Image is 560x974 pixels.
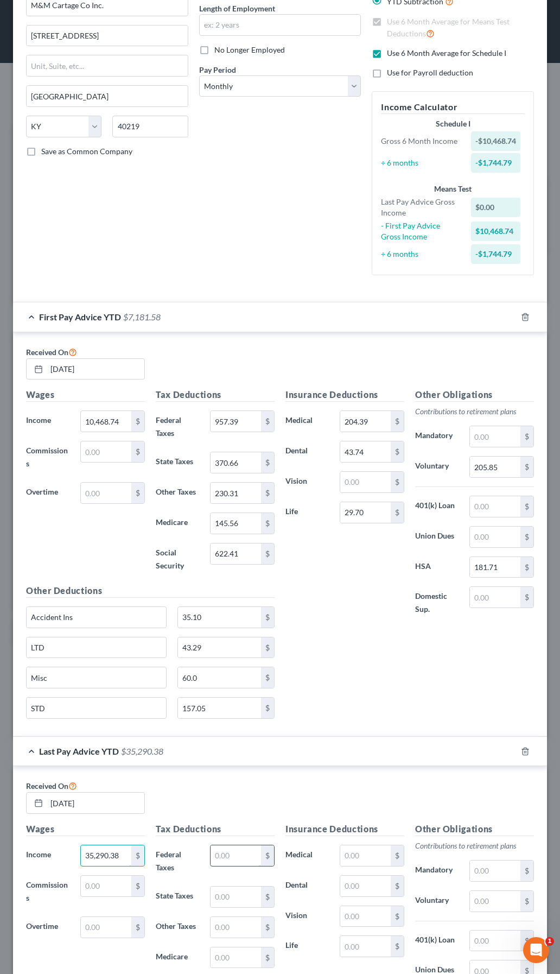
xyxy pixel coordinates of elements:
[211,917,261,938] input: 0.00
[211,483,261,503] input: 0.00
[178,698,261,718] input: 0.00
[47,793,144,813] input: MM/DD/YYYY
[410,426,464,447] label: Mandatory
[391,502,404,523] div: $
[470,496,520,517] input: 0.00
[178,667,261,688] input: 0.00
[27,607,166,628] input: Specify...
[520,891,533,912] div: $
[376,157,466,168] div: ÷ 6 months
[376,136,466,147] div: Gross 6 Month Income
[391,411,404,432] div: $
[261,607,274,628] div: $
[387,17,510,38] span: Use 6 Month Average for Means Test Deductions
[178,607,261,628] input: 0.00
[211,452,261,473] input: 0.00
[261,411,274,432] div: $
[340,472,391,492] input: 0.00
[21,875,75,908] label: Commissions
[131,917,144,938] div: $
[26,823,145,836] h5: Wages
[520,426,533,447] div: $
[27,26,188,46] input: Enter address...
[39,746,119,756] span: Last Pay Advice YTD
[381,118,525,129] div: Schedule I
[470,527,520,547] input: 0.00
[520,496,533,517] div: $
[391,472,404,492] div: $
[199,65,236,74] span: Pay Period
[520,861,533,881] div: $
[261,637,274,658] div: $
[261,845,274,866] div: $
[381,184,525,194] div: Means Test
[121,746,163,756] span: $35,290.38
[27,637,166,658] input: Specify...
[131,483,144,503] div: $
[471,153,520,173] div: -$1,744.79
[21,482,75,504] label: Overtime
[415,823,534,836] h5: Other Obligations
[261,887,274,907] div: $
[410,586,464,619] label: Domestic Sup.
[471,131,520,151] div: -$10,468.74
[199,3,275,14] label: Length of Employment
[21,916,75,938] label: Overtime
[41,147,132,156] span: Save as Common Company
[261,513,274,534] div: $
[211,543,261,564] input: 0.00
[410,456,464,478] label: Voluntary
[261,698,274,718] div: $
[26,415,51,425] span: Income
[200,15,361,35] input: ex: 2 years
[211,887,261,907] input: 0.00
[470,861,520,881] input: 0.00
[131,845,144,866] div: $
[27,667,166,688] input: Specify...
[27,55,188,76] input: Unit, Suite, etc...
[280,845,334,867] label: Medical
[470,931,520,951] input: 0.00
[520,931,533,951] div: $
[47,359,144,380] input: MM/DD/YYYY
[471,222,520,241] div: $10,468.74
[376,197,466,218] div: Last Pay Advice Gross Income
[211,845,261,866] input: 0.00
[410,930,464,952] label: 401(k) Loan
[523,937,549,963] iframe: Intercom live chat
[150,886,205,908] label: State Taxes
[520,527,533,547] div: $
[150,410,205,443] label: Federal Taxes
[381,100,525,114] h5: Income Calculator
[415,840,534,851] p: Contributions to retirement plans
[280,502,334,523] label: Life
[150,947,205,969] label: Medicare
[410,556,464,578] label: HSA
[285,823,404,836] h5: Insurance Deductions
[280,441,334,463] label: Dental
[391,876,404,896] div: $
[150,543,205,575] label: Social Security
[26,850,51,859] span: Income
[150,482,205,504] label: Other Taxes
[387,48,506,58] span: Use 6 Month Average for Schedule I
[471,198,520,217] div: $0.00
[211,947,261,968] input: 0.00
[340,845,391,866] input: 0.00
[211,513,261,534] input: 0.00
[470,557,520,578] input: 0.00
[26,584,275,598] h5: Other Deductions
[415,406,534,417] p: Contributions to retirement plans
[39,312,121,322] span: First Pay Advice YTD
[112,116,188,137] input: Enter zip...
[387,68,473,77] span: Use for Payroll deduction
[340,936,391,957] input: 0.00
[261,452,274,473] div: $
[81,411,131,432] input: 0.00
[410,496,464,517] label: 401(k) Loan
[410,526,464,548] label: Union Dues
[280,875,334,897] label: Dental
[470,457,520,477] input: 0.00
[261,917,274,938] div: $
[391,906,404,927] div: $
